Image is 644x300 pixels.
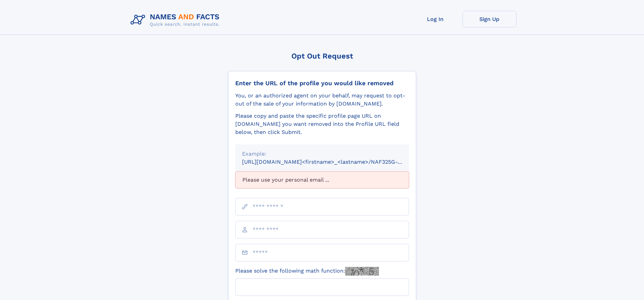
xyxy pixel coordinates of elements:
div: You, or an authorized agent on your behalf, may request to opt-out of the sale of your informatio... [235,92,409,108]
div: Opt Out Request [228,52,416,60]
div: Please use your personal email ... [235,171,409,188]
label: Please solve the following math function: [235,267,379,276]
div: Example: [242,150,402,158]
div: Enter the URL of the profile you would like removed [235,79,409,87]
a: Sign Up [462,11,517,27]
div: Please copy and paste the specific profile page URL on [DOMAIN_NAME] you want removed into the Pr... [235,112,409,136]
img: Logo Names and Facts [128,11,225,29]
small: [URL][DOMAIN_NAME]<firstname>_<lastname>/NAF325G-xxxxxxxx [242,159,422,165]
a: Log In [408,11,462,27]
